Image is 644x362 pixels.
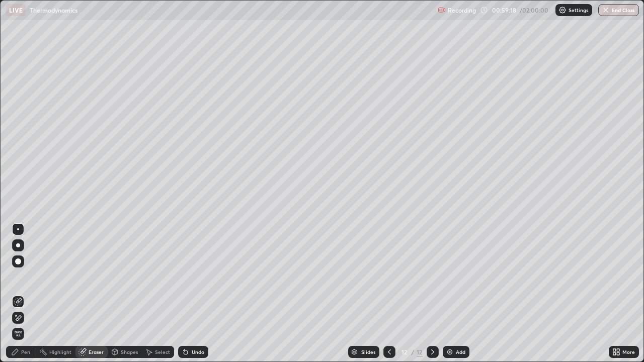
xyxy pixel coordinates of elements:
img: end-class-cross [602,6,610,14]
div: Undo [192,349,204,354]
div: Slides [361,349,375,354]
div: Eraser [89,349,104,354]
p: Settings [569,8,588,13]
div: / [412,349,415,355]
p: LIVE [9,6,23,14]
p: Thermodynamics [30,6,77,14]
div: Highlight [49,349,71,354]
img: recording.375f2c34.svg [438,6,446,14]
div: 12 [399,349,410,355]
span: Erase all [13,331,24,337]
div: More [622,349,635,354]
img: add-slide-button [446,348,454,356]
div: 12 [417,347,423,356]
img: class-settings-icons [558,6,567,14]
div: Shapes [121,349,138,354]
p: Recording [448,7,476,14]
div: Select [155,349,170,354]
div: Add [456,349,465,354]
div: Pen [21,349,30,354]
button: End Class [598,4,639,16]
